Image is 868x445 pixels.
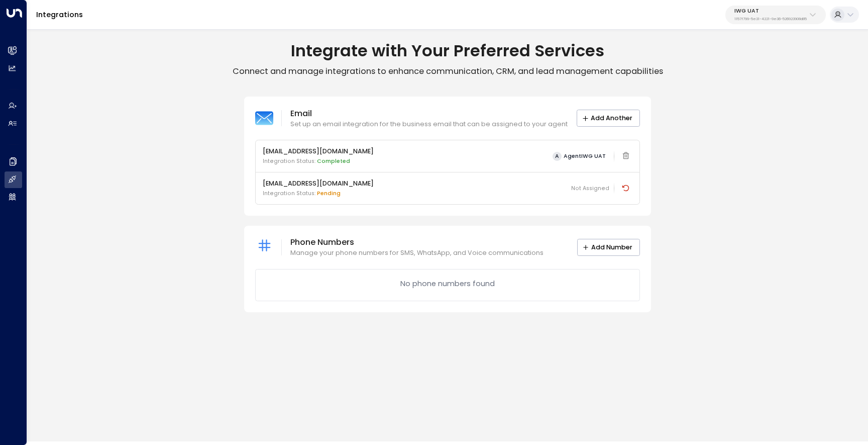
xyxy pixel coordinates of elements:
[263,190,374,198] p: Integration Status:
[290,248,544,258] p: Manage your phone numbers for SMS, WhatsApp, and Voice communications
[263,147,374,156] p: [EMAIL_ADDRESS][DOMAIN_NAME]
[400,279,495,290] p: No phone numbers found
[619,149,632,163] span: Email integration cannot be deleted while linked to an active agent. Please deactivate the agent ...
[571,185,609,193] span: Not Assigned
[36,10,83,20] a: Integrations
[317,157,350,165] span: Completed
[564,153,606,159] span: AgentIWG UAT
[577,110,640,127] button: Add Another
[290,108,568,120] p: Email
[263,179,374,189] p: [EMAIL_ADDRESS][DOMAIN_NAME]
[317,190,341,197] span: pending
[734,17,807,21] p: 1157f799-5e31-4221-9e36-526923908d85
[290,236,544,248] p: Phone Numbers
[27,41,868,61] h1: Integrate with Your Preferred Services
[725,6,826,24] button: IWG UAT1157f799-5e31-4221-9e36-526923908d85
[263,157,374,165] p: Integration Status:
[27,66,868,77] p: Connect and manage integrations to enhance communication, CRM, and lead management capabilities
[577,239,640,256] button: Add Number
[734,8,807,14] p: IWG UAT
[290,120,568,129] p: Set up an email integration for the business email that can be assigned to your agent
[553,152,562,161] span: A
[549,150,609,162] button: AAgentIWG UAT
